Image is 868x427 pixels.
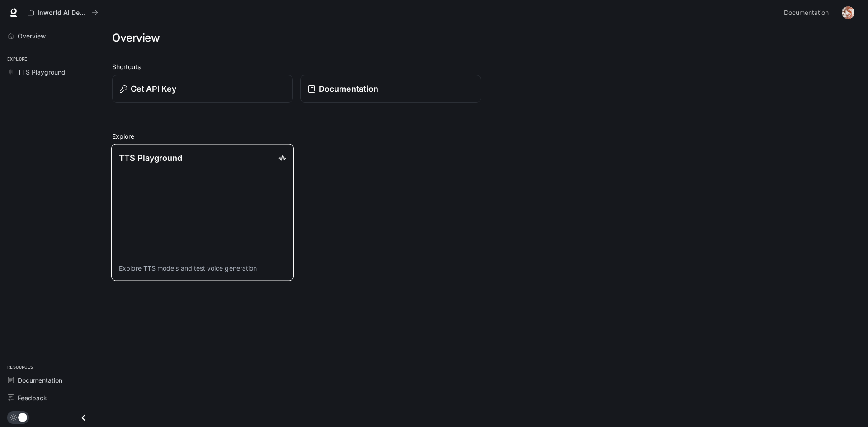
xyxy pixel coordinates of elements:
span: Overview [18,31,46,41]
img: User avatar [842,6,854,19]
span: Feedback [18,393,47,403]
p: Documentation [319,83,378,95]
span: TTS Playground [18,67,66,77]
button: All workspaces [24,4,102,22]
span: Dark mode toggle [18,412,27,422]
a: TTS Playground [4,64,97,80]
p: Inworld AI Demos [38,9,88,17]
span: Documentation [784,7,829,19]
a: Documentation [780,4,835,22]
a: TTS PlaygroundExplore TTS models and test voice generation [111,144,294,281]
p: Get API Key [131,83,176,95]
a: Feedback [4,390,97,406]
button: User avatar [839,4,857,22]
a: Overview [4,28,97,44]
p: TTS Playground [119,152,182,164]
a: Documentation [300,75,481,103]
a: Documentation [4,372,97,388]
button: Close drawer [73,408,94,427]
h2: Explore [112,131,857,141]
span: Documentation [18,375,62,385]
button: Get API Key [112,75,293,103]
p: Explore TTS models and test voice generation [119,264,286,273]
h1: Overview [112,29,160,47]
h2: Shortcuts [112,62,857,71]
